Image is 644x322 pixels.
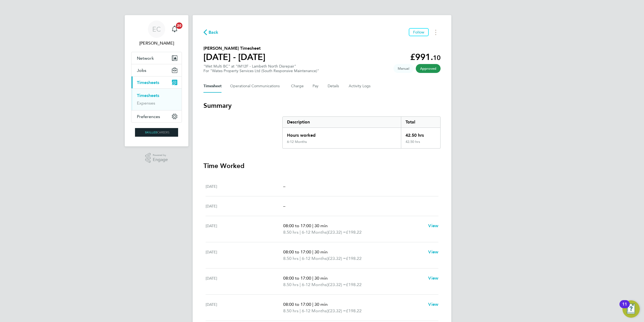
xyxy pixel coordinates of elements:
[410,52,441,62] app-decimal: £991.
[206,275,283,288] div: [DATE]
[312,223,313,228] span: |
[283,128,401,140] div: Hours worked
[283,282,299,287] span: 8.50 hrs
[137,114,160,119] span: Preferences
[283,117,401,128] div: Description
[328,80,340,93] button: Details
[327,256,346,261] span: (£23.32) =
[428,223,438,229] a: View
[135,128,178,137] img: skilledcareers-logo-retina.png
[203,52,265,62] h1: [DATE] - [DATE]
[327,308,346,313] span: (£23.32) =
[291,80,304,93] button: Charge
[393,64,414,73] span: This timesheet was manually created.
[152,26,161,33] span: EC
[137,80,159,85] span: Timesheets
[283,230,299,235] span: 8.50 hrs
[283,256,299,261] span: 8.50 hrs
[206,203,283,209] div: [DATE]
[312,249,313,254] span: |
[346,308,362,313] span: £198.22
[302,229,327,236] span: 6-12 Months
[131,64,182,76] button: Jobs
[327,230,346,235] span: (£23.32) =
[131,88,182,110] div: Timesheets
[203,101,441,110] h3: Summary
[203,29,219,36] button: Back
[433,54,441,62] span: 10
[203,162,441,170] h3: Time Worked
[283,223,311,228] span: 08:00 to 17:00
[125,15,188,146] nav: Main navigation
[314,249,328,254] span: 30 min
[622,300,640,318] button: Open Resource Center, 11 new notifications
[428,249,438,255] a: View
[346,256,362,261] span: £198.22
[282,116,441,149] div: Summary
[283,276,311,281] span: 08:00 to 17:00
[203,64,319,73] div: "Wet Multi BC" at "IM12F - Lambeth North Disrepair"
[300,308,301,313] span: |
[287,140,307,144] div: 6-12 Months
[137,68,146,73] span: Jobs
[131,128,182,137] a: Go to home page
[314,302,328,307] span: 30 min
[283,184,285,189] span: –
[131,76,182,88] button: Timesheets
[283,308,299,313] span: 8.50 hrs
[203,80,221,93] button: Timesheet
[302,308,327,314] span: 6-12 Months
[622,304,627,311] div: 11
[153,153,168,157] span: Powered by
[153,157,168,162] span: Engage
[203,69,319,73] div: For "Wates Property Services Ltd (South Responsive Maintenance)"
[300,282,301,287] span: |
[206,249,283,262] div: [DATE]
[327,282,346,287] span: (£23.32) =
[283,249,311,254] span: 08:00 to 17:00
[206,301,283,314] div: [DATE]
[416,64,441,73] span: This timesheet has been approved.
[131,52,182,64] button: Network
[137,56,154,61] span: Network
[349,80,371,93] button: Activity Logs
[209,29,219,36] span: Back
[314,276,328,281] span: 30 min
[137,93,159,98] a: Timesheets
[428,275,438,281] a: View
[131,40,182,46] span: Ernie Crowe
[346,282,362,287] span: £198.22
[283,203,285,209] span: –
[230,80,282,93] button: Operational Communications
[428,223,438,228] span: View
[312,276,313,281] span: |
[283,302,311,307] span: 08:00 to 17:00
[401,128,440,140] div: 42.50 hrs
[176,22,182,29] span: 20
[145,153,168,163] a: Powered byEngage
[428,249,438,254] span: View
[300,230,301,235] span: |
[203,45,265,52] h2: [PERSON_NAME] Timesheet
[313,80,319,93] button: Pay
[314,223,328,228] span: 30 min
[312,302,313,307] span: |
[131,110,182,122] button: Preferences
[169,21,180,38] a: 20
[302,281,327,288] span: 6-12 Months
[401,117,440,128] div: Total
[206,183,283,190] div: [DATE]
[428,302,438,307] span: View
[428,301,438,308] a: View
[428,276,438,281] span: View
[346,230,362,235] span: £198.22
[302,255,327,262] span: 6-12 Months
[401,140,440,148] div: 42.50 hrs
[413,30,424,35] span: Follow
[206,223,283,236] div: [DATE]
[431,28,441,36] button: Timesheets Menu
[300,256,301,261] span: |
[131,21,182,46] a: EC[PERSON_NAME]
[137,100,155,106] a: Expenses
[409,28,429,36] button: Follow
